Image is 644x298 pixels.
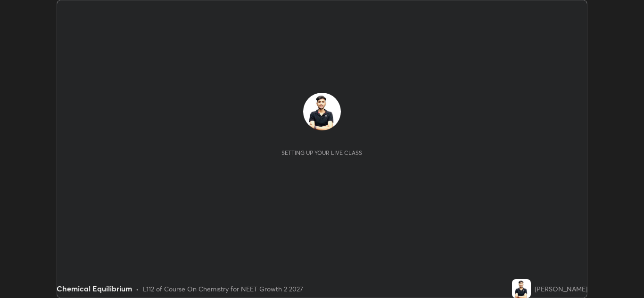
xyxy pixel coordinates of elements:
[57,283,132,294] div: Chemical Equilibrium
[512,279,531,298] img: 9b75b615fa134b8192f11aff96f13d3b.jpg
[136,284,139,294] div: •
[281,149,362,156] div: Setting up your live class
[535,284,587,294] div: [PERSON_NAME]
[303,93,341,130] img: 9b75b615fa134b8192f11aff96f13d3b.jpg
[143,284,303,294] div: L112 of Course On Chemistry for NEET Growth 2 2027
